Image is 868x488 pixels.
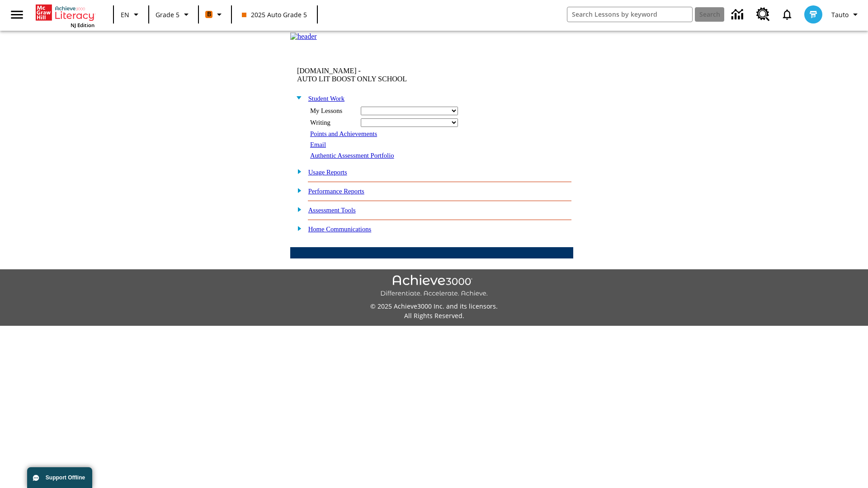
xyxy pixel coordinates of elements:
td: [DOMAIN_NAME] - [297,67,463,83]
a: Points and Achievements [310,130,377,137]
nobr: AUTO LIT BOOST ONLY SCHOOL [297,75,407,83]
button: Open side menu [4,1,30,28]
img: header [290,33,317,41]
img: plus.gif [292,205,302,213]
a: Data Center [726,2,751,27]
button: Select a new avatar [799,3,828,26]
a: Notifications [775,3,799,26]
button: Language: EN, Select a language [117,6,146,23]
img: plus.gif [292,186,302,194]
span: Support Offline [46,474,85,481]
span: 2025 Auto Grade 5 [242,10,307,19]
img: plus.gif [292,167,302,175]
span: NJ Edition [71,22,94,28]
div: My Lessons [310,107,355,115]
span: Grade 5 [156,10,179,19]
a: Assessment Tools [308,206,356,214]
input: search field [567,7,692,22]
button: Grade: Grade 5, Select a grade [152,6,195,23]
img: Achieve3000 Differentiate Accelerate Achieve [380,275,488,298]
span: Tauto [831,10,849,19]
a: Authentic Assessment Portfolio [310,152,394,159]
a: Home Communications [308,225,372,233]
span: EN [121,10,129,19]
div: Writing [310,119,355,127]
span: B [207,9,211,20]
a: Student Work [308,95,344,102]
button: Support Offline [27,467,92,488]
div: Home [36,3,94,28]
a: Email [310,141,326,148]
button: Boost Class color is orange. Change class color [202,6,228,23]
a: Usage Reports [308,169,347,176]
a: Performance Reports [308,188,364,195]
img: plus.gif [292,224,302,232]
button: Profile/Settings [828,6,864,23]
img: minus.gif [292,94,302,102]
img: avatar image [804,5,822,23]
a: Resource Center, Will open in new tab [751,2,775,27]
